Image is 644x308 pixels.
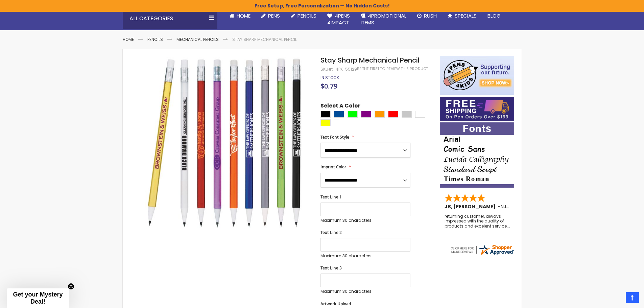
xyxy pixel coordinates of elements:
span: Text Line 3 [320,265,342,271]
span: JB, [PERSON_NAME] [445,203,498,210]
div: White [415,111,425,118]
span: Artwork Upload [320,301,351,307]
img: Free shipping on orders over $199 [440,97,514,121]
img: Stay Sharp Mechanical Pencil [136,55,312,231]
span: $0.79 [320,81,337,91]
p: Maximum 30 characters [320,253,410,259]
span: 4PROMOTIONAL ITEMS [361,12,406,26]
span: 4Pens 4impact [327,12,350,26]
span: Get your Mystery Deal! [13,291,63,305]
a: Home [224,8,256,23]
img: 4pens 4 kids [440,56,514,95]
div: Black [320,111,331,118]
a: Rush [412,8,442,23]
a: Pencils [285,8,322,23]
div: Red [388,111,398,118]
div: Lime Green [348,111,358,118]
iframe: Google Customer Reviews [588,290,644,308]
p: Maximum 30 characters [320,289,410,294]
span: Text Font Style [320,134,349,140]
a: 4pens.com certificate URL [450,252,515,257]
div: Availability [320,75,339,80]
span: Specials [455,12,477,19]
a: Blog [482,8,506,23]
span: Rush [424,12,437,19]
a: Be the first to review this product [357,66,428,71]
a: Pencils [147,37,163,42]
strong: SKU [320,66,333,72]
div: Silver [402,111,412,118]
button: Close teaser [68,283,74,290]
span: Select A Color [320,102,360,111]
span: - , [498,203,557,210]
span: Pens [268,12,280,19]
div: 4PK-55129 [336,67,357,72]
a: Pens [256,8,285,23]
div: Orange [375,111,385,118]
div: Yellow [320,119,331,126]
div: All Categories [123,8,217,29]
div: Dark Blue [334,111,344,118]
div: Purple [361,111,371,118]
div: returning customer, always impressed with the quality of products and excelent service, will retu... [445,214,510,229]
li: Stay Sharp Mechanical Pencil [232,37,297,42]
img: font-personalization-examples [440,122,514,188]
a: 4Pens4impact [322,8,355,30]
a: Mechanical Pencils [176,37,219,42]
img: 4pens.com widget logo [450,244,515,256]
span: Text Line 1 [320,194,342,200]
span: Home [237,12,251,19]
a: Home [123,37,134,42]
div: Get your Mystery Deal!Close teaser [7,288,69,308]
span: Blog [487,12,501,19]
span: Stay Sharp Mechanical Pencil [320,55,420,65]
span: Imprint Color [320,164,346,170]
span: Text Line 2 [320,230,342,235]
a: Specials [442,8,482,23]
a: 4PROMOTIONALITEMS [355,8,412,30]
span: NJ [501,203,509,210]
span: In stock [320,75,339,80]
span: Pencils [297,12,316,19]
p: Maximum 30 characters [320,218,410,223]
